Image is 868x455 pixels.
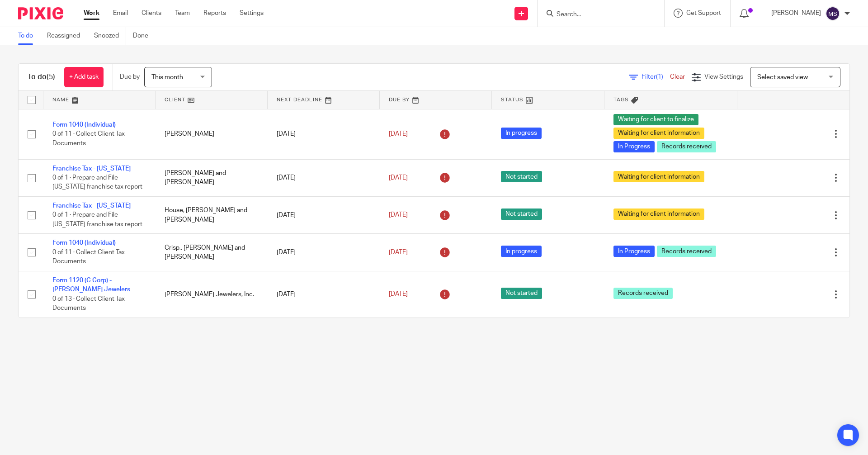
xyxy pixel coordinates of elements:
[686,10,721,16] span: Get Support
[52,175,142,190] span: 0 of 1 · Prepare and File [US_STATE] franchise tax report
[94,27,126,45] a: Snoozed
[175,9,190,18] a: Team
[52,212,142,228] span: 0 of 1 · Prepare and File [US_STATE] franchise tax report
[47,73,55,81] span: (5)
[240,9,264,18] a: Settings
[28,72,55,82] h1: To do
[52,277,130,293] a: Form 1120 (C Corp) - [PERSON_NAME] Jewelers
[156,234,268,271] td: Crisp,. [PERSON_NAME] and [PERSON_NAME]
[268,234,380,271] td: [DATE]
[656,74,663,80] span: (1)
[613,114,698,125] span: Waiting for client to finalize
[268,271,380,317] td: [DATE]
[120,72,140,81] p: Due by
[389,291,408,298] span: [DATE]
[52,203,131,209] a: Franchise Tax - [US_STATE]
[52,131,125,147] span: 0 of 11 · Collect Client Tax Documents
[556,11,637,19] input: Search
[657,141,716,152] span: Records received
[142,9,161,18] a: Clients
[203,9,226,18] a: Reports
[156,109,268,159] td: [PERSON_NAME]
[52,249,125,265] span: 0 of 11 · Collect Client Tax Documents
[613,128,704,139] span: Waiting for client information
[18,7,63,19] img: Pixie
[113,9,128,18] a: Email
[156,159,268,196] td: [PERSON_NAME] and [PERSON_NAME]
[52,166,131,172] a: Franchise Tax - [US_STATE]
[133,27,155,45] a: Done
[757,74,808,81] span: Select saved view
[501,209,542,220] span: Not started
[657,246,716,257] span: Records received
[501,128,542,139] span: In progress
[389,212,408,218] span: [DATE]
[268,109,380,159] td: [DATE]
[826,6,840,21] img: svg%3E
[613,171,704,182] span: Waiting for client information
[64,67,104,87] a: + Add task
[389,249,408,256] span: [DATE]
[268,159,380,196] td: [DATE]
[670,74,685,80] a: Clear
[47,27,87,45] a: Reassigned
[268,196,380,233] td: [DATE]
[613,97,629,102] span: Tags
[84,9,99,18] a: Work
[156,196,268,233] td: House, [PERSON_NAME] and [PERSON_NAME]
[613,141,655,152] span: In Progress
[389,131,408,137] span: [DATE]
[501,288,542,299] span: Not started
[704,74,743,80] span: View Settings
[613,246,655,257] span: In Progress
[151,74,183,81] span: This month
[613,209,704,220] span: Waiting for client information
[52,122,116,128] a: Form 1040 (Individual)
[642,74,670,80] span: Filter
[18,27,40,45] a: To do
[52,296,125,312] span: 0 of 13 · Collect Client Tax Documents
[771,9,821,18] p: [PERSON_NAME]
[52,240,116,246] a: Form 1040 (Individual)
[389,175,408,181] span: [DATE]
[156,271,268,317] td: [PERSON_NAME] Jewelers, Inc.
[501,171,542,182] span: Not started
[501,246,542,257] span: In progress
[613,288,673,299] span: Records received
